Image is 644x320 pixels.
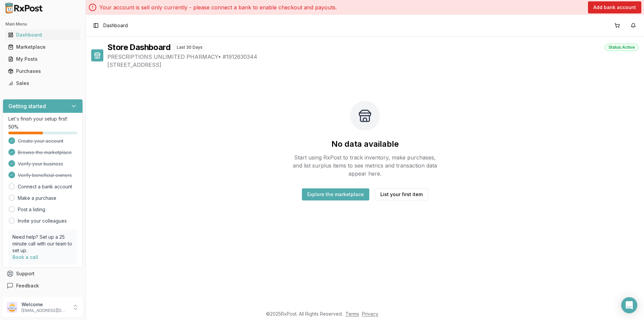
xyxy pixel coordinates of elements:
[331,139,399,149] h2: No data available
[99,3,337,11] p: Your account is sell only currently - please connect a bank to enable checkout and payouts.
[21,301,68,308] p: Welcome
[16,282,39,289] span: Feedback
[3,78,83,89] button: Sales
[107,42,170,53] h1: Store Dashboard
[18,172,72,179] span: Verify beneficial owners
[18,161,63,167] span: Verify your business
[8,124,18,130] span: 50 %
[5,29,80,41] a: Dashboard
[18,195,56,201] a: Make a purchase
[18,138,63,144] span: Create your account
[3,30,83,40] button: Dashboard
[5,65,80,77] a: Purchases
[8,44,77,50] div: Marketplace
[12,254,38,260] a: Book a call
[5,41,80,53] a: Marketplace
[8,116,77,122] p: Let's finish your setup first!
[8,68,77,75] div: Purchases
[290,153,440,178] p: Start using RxPost to track inventory, make purchases, and list surplus items to see metrics and ...
[21,308,68,313] p: [EMAIL_ADDRESS][DOMAIN_NAME]
[173,44,206,51] div: Last 30 Days
[103,22,128,29] span: Dashboard
[3,54,83,64] button: My Posts
[605,44,639,51] div: Status: Active
[8,32,77,38] div: Dashboard
[345,311,359,317] a: Terms
[107,53,639,61] span: PRESCRIPTIONS UNLIMITED PHARMACY • # 1912630344
[3,66,83,77] button: Purchases
[103,22,128,29] nav: breadcrumb
[3,42,83,52] button: Marketplace
[621,297,637,313] div: Open Intercom Messenger
[5,53,80,65] a: My Posts
[18,206,45,213] a: Post a listing
[7,302,17,313] img: User avatar
[107,61,639,69] span: [STREET_ADDRESS]
[8,102,46,110] h3: Getting started
[3,268,83,280] button: Support
[18,218,67,224] a: Invite your colleagues
[302,188,369,200] button: Explore the marketplace
[588,1,641,13] button: Add bank account
[5,77,80,89] a: Sales
[12,234,73,254] p: Need help? Set up a 25 minute call with our team to set up.
[3,3,46,13] img: RxPost Logo
[5,21,80,27] h2: Main Menu
[3,280,83,292] button: Feedback
[8,56,77,62] div: My Posts
[8,80,77,87] div: Sales
[18,149,72,156] span: Browse the marketplace
[18,183,72,190] a: Connect a bank account
[362,311,378,317] a: Privacy
[375,188,428,200] button: List your first item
